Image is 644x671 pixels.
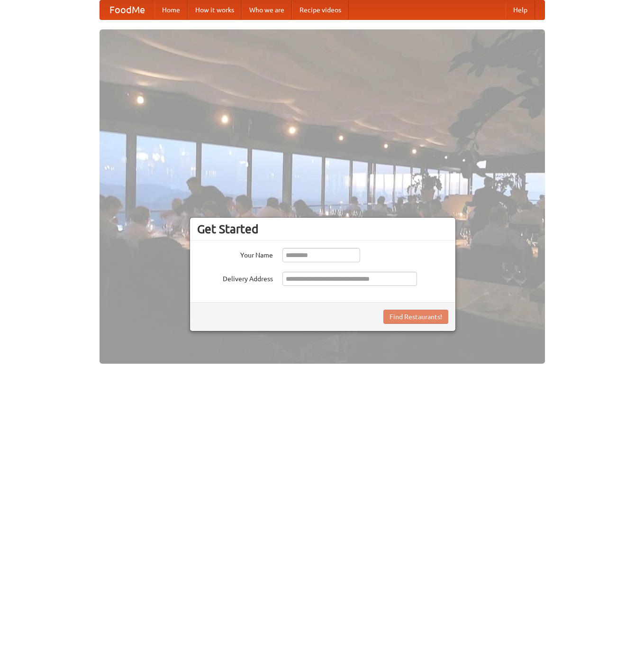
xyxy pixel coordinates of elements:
[506,0,535,19] a: Help
[197,222,448,236] h3: Get Started
[188,0,242,19] a: How it works
[154,0,188,19] a: Home
[100,0,154,19] a: FoodMe
[242,0,292,19] a: Who we are
[197,272,273,284] label: Delivery Address
[292,0,349,19] a: Recipe videos
[197,248,273,260] label: Your Name
[383,310,448,324] button: Find Restaurants!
